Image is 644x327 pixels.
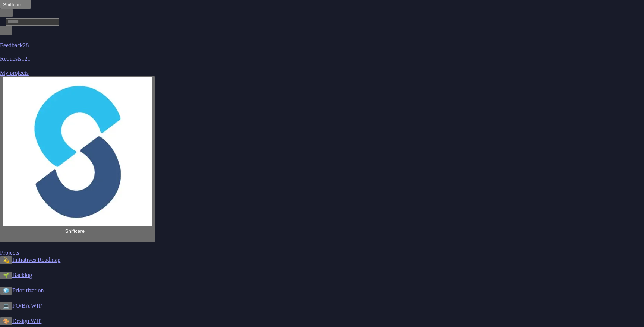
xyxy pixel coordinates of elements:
[3,273,9,278] div: 🌱
[3,77,152,226] img: 400
[23,42,29,48] span: 28
[3,257,9,263] div: 💫
[3,303,9,309] div: 💻
[3,288,9,293] div: 🧊
[12,272,32,278] span: Backlog
[3,2,23,7] span: shiftcare
[12,302,42,309] span: PO/BA WIP
[22,55,31,62] span: 121
[12,318,41,324] span: Design WIP
[3,318,9,324] div: 🎨
[12,257,60,263] span: Initiatives Roadmap
[65,228,85,234] span: Shiftcare
[12,287,44,293] span: Prioritization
